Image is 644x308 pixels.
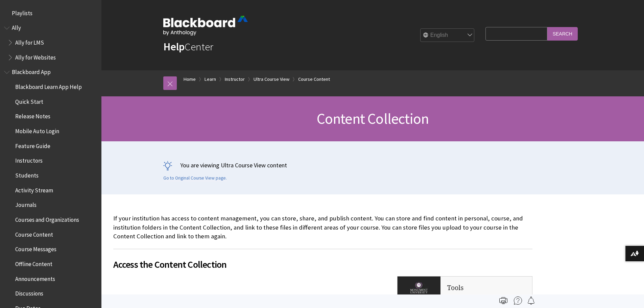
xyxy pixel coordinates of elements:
a: Home [184,75,196,84]
a: Ultra Course View [254,75,289,84]
span: Ally for Websites [15,52,56,61]
span: Mobile Auto Login [15,125,59,135]
span: Feature Guide [15,140,50,149]
span: Blackboard Learn App Help [15,81,82,90]
span: Courses and Organizations [15,214,79,223]
span: Discussions [15,288,43,297]
nav: Book outline for Anthology Ally Help [4,22,97,63]
p: If your institution has access to content management, you can store, share, and publish content. ... [113,214,532,241]
span: Content Collection [317,109,429,128]
span: Blackboard App [12,67,51,76]
a: Learn [205,75,216,84]
span: Release Notes [15,111,50,120]
select: Site Language Selector [421,29,475,42]
p: You are viewing Ultra Course View content [163,161,582,169]
span: Activity Stream [15,185,53,194]
span: Ally for LMS [15,37,44,46]
span: Ally [12,22,21,31]
img: Follow this page [527,297,535,305]
a: HelpCenter [163,40,213,53]
span: Students [15,170,39,179]
span: Journals [15,199,37,209]
nav: Book outline for Playlists [4,7,97,19]
span: Quick Start [15,96,43,105]
input: Search [547,27,578,40]
span: Tools [230,293,244,301]
img: Blackboard by Anthology [163,16,248,35]
span: Offline Content [15,258,52,267]
span: Access the Content Collection [113,257,532,271]
span: Instructors [15,155,43,164]
span: Course Messages [15,244,56,253]
span: Course Content [15,229,53,238]
span: Playlists [12,7,32,17]
img: Print [499,297,507,305]
img: More help [514,297,522,305]
span: Announcements [15,273,55,282]
strong: Help [163,40,185,53]
a: Instructor [225,75,245,84]
a: Go to Original Course View page. [163,175,227,181]
a: Course Content [298,75,330,84]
